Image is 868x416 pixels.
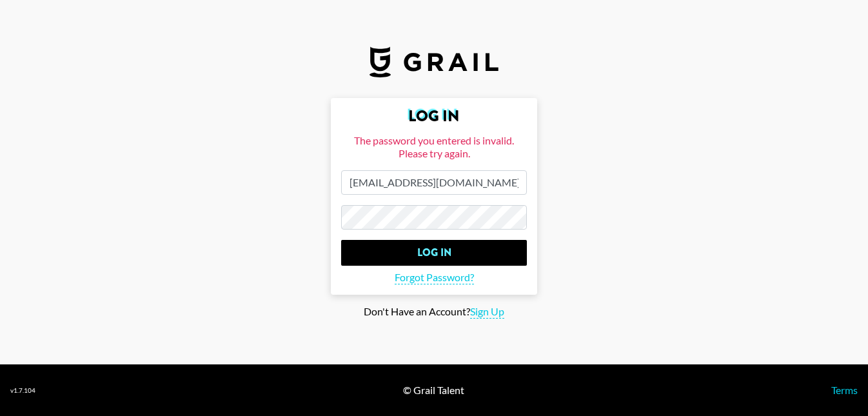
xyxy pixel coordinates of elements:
[341,134,527,160] div: The password you entered is invalid. Please try again.
[831,384,858,396] a: Terms
[395,271,474,284] span: Forgot Password?
[341,240,527,266] input: Log In
[403,384,464,397] div: © Grail Talent
[341,108,527,124] h2: Log In
[370,46,498,77] img: Grail Talent Logo
[10,305,858,319] div: Don't Have an Account?
[341,170,527,195] input: Email
[470,305,504,319] span: Sign Up
[10,386,35,395] div: v 1.7.104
